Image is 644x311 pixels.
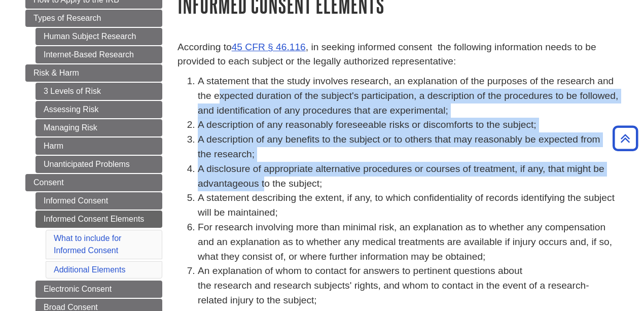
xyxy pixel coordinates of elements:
a: Harm [35,137,162,155]
p: According to , in seeking informed consent the following information needs to be provided to each... [177,40,619,70]
a: Assessing Risk [35,101,162,118]
a: Unanticipated Problems [35,156,162,173]
li: A statement that the study involves research, an explanation of the purposes of the research and ... [198,74,619,118]
a: Human Subject Research [35,28,162,45]
a: What to include for Informed Consent [54,234,121,255]
a: Electronic Consent [35,281,162,298]
a: Managing Risk [35,119,162,136]
span: Risk & Harm [33,68,79,77]
a: Internet-Based Research [35,46,162,63]
a: Informed Consent [35,192,162,210]
li: A description of any reasonably foreseeable risks or discomforts to the subject; [198,118,619,132]
li: A disclosure of appropriate alternative procedures or courses of treatment, if any, that might be... [198,162,619,191]
a: Consent [25,174,162,191]
li: A description of any benefits to the subject or to others that may reasonably be expected from th... [198,132,619,162]
li: A statement describing the extent, if any, to which confidentiality of records identifying the su... [198,191,619,220]
a: Additional Elements [54,265,125,274]
span: Types of Research [33,14,101,22]
a: Risk & Harm [25,64,162,82]
a: Types of Research [25,10,162,27]
span: Consent [33,178,64,187]
a: Back to Top [609,131,641,145]
a: Informed Consent Elements [35,211,162,228]
a: 45 CFR § 46.116 [232,42,306,52]
a: 3 Levels of Risk [35,83,162,100]
li: For research involving more than minimal risk, an explanation as to whether any compensation and ... [198,220,619,264]
li: An explanation of whom to contact for answers to pertinent questions about the research and resea... [198,264,619,307]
